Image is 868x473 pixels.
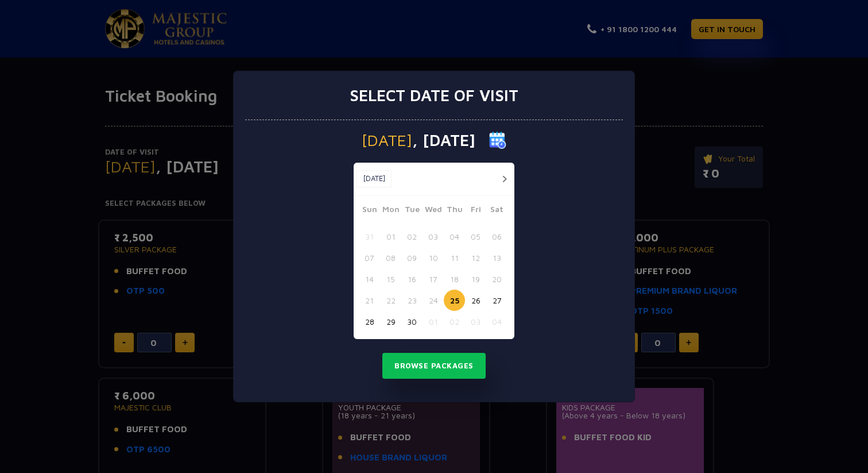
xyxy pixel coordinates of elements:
button: 04 [486,311,507,332]
button: 17 [423,268,444,290]
button: 02 [401,226,423,247]
button: 25 [444,290,465,311]
button: 08 [380,247,401,268]
span: Fri [465,203,486,219]
button: 01 [423,311,444,332]
button: 06 [486,226,507,247]
button: [DATE] [356,170,392,187]
button: 22 [380,290,401,311]
button: 13 [486,247,507,268]
button: 26 [465,290,486,311]
button: 04 [444,226,465,247]
button: 30 [401,311,423,332]
button: 03 [465,311,486,332]
button: 31 [359,226,380,247]
button: 21 [359,290,380,311]
span: Tue [401,203,423,219]
button: 27 [486,290,507,311]
span: Wed [423,203,444,219]
span: Mon [380,203,401,219]
button: 18 [444,268,465,290]
button: 01 [380,226,401,247]
button: 02 [444,311,465,332]
button: 24 [423,290,444,311]
button: 07 [359,247,380,268]
button: 03 [423,226,444,247]
button: 10 [423,247,444,268]
button: 29 [380,311,401,332]
button: Browse Packages [382,353,486,379]
button: 09 [401,247,423,268]
button: 14 [359,268,380,290]
button: 20 [486,268,507,290]
button: 28 [359,311,380,332]
h3: Select date of visit [350,86,518,105]
span: Sun [359,203,380,219]
button: 16 [401,268,423,290]
span: , [DATE] [412,132,475,148]
span: Sat [486,203,507,219]
button: 05 [465,226,486,247]
button: 12 [465,247,486,268]
span: Thu [444,203,465,219]
button: 23 [401,290,423,311]
button: 19 [465,268,486,290]
button: 15 [380,268,401,290]
img: calender icon [489,132,506,149]
button: 11 [444,247,465,268]
span: [DATE] [362,132,412,148]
